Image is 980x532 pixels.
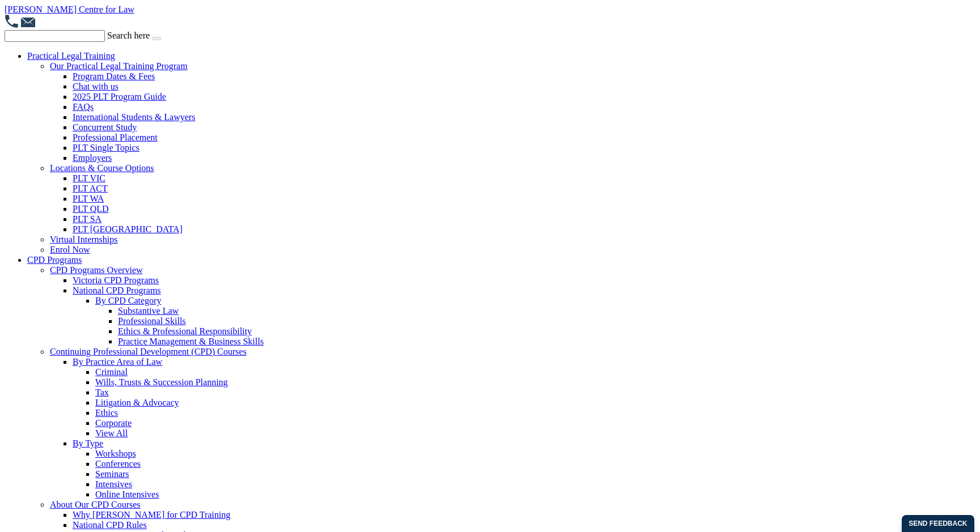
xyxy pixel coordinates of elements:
a: By Practice Area of Law [73,357,162,367]
a: PLT VIC [73,173,105,183]
a: Concurrent Study [73,122,137,132]
img: mail-ic [20,16,36,28]
a: By Type [73,439,103,448]
a: Substantive Law [118,306,179,316]
a: Virtual Internships [50,235,117,244]
a: Locations & Course Options [50,163,154,173]
a: By CPD Category [95,296,161,305]
a: Program Dates & Fees [73,71,155,81]
a: Tax [95,388,109,397]
a: PLT ACT [73,184,108,193]
a: National CPD Programs [73,286,161,295]
a: Our Practical Legal Training Program [50,61,188,71]
a: Employers [73,153,112,163]
a: Enrol Now [50,245,90,254]
a: CPD Programs Overview [50,265,143,275]
a: Professional Skills [118,316,186,326]
img: call-ic [5,15,18,28]
a: Online Intensives [95,490,159,499]
a: [PERSON_NAME] Centre for Law [5,5,134,14]
a: About Our CPD Courses [50,500,141,509]
a: Practical Legal Training [27,51,115,61]
a: Seminars [95,469,129,479]
a: CPD Programs [27,255,82,265]
a: Ethics [95,408,118,418]
a: Victoria CPD Programs [73,275,159,285]
a: Intensives [95,479,132,489]
a: PLT [GEOGRAPHIC_DATA] [73,224,183,234]
a: PLT Single Topics [73,143,140,152]
a: Criminal [95,367,128,377]
a: PLT SA [73,214,102,224]
a: Continuing Professional Development (CPD) Courses [50,347,247,356]
a: Litigation & Advocacy [95,398,179,407]
a: Corporate [95,418,132,428]
a: Workshops [95,449,136,458]
a: National CPD Rules [73,520,147,530]
a: Practice Management & Business Skills [118,337,264,346]
a: 2025 PLT Program Guide [73,92,166,101]
a: View All [95,428,128,438]
a: PLT QLD [73,204,109,214]
a: FAQs [73,102,94,112]
a: Chat with us [73,82,119,91]
a: Professional Placement [73,133,158,142]
a: Ethics & Professional Responsibility [118,326,252,336]
a: Conferences [95,459,141,469]
a: International Students & Lawyers [73,112,195,122]
a: Wills, Trusts & Succession Planning [95,377,228,387]
a: Why [PERSON_NAME] for CPD Training [73,510,230,520]
a: PLT WA [73,194,104,203]
label: Search here [107,31,150,40]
